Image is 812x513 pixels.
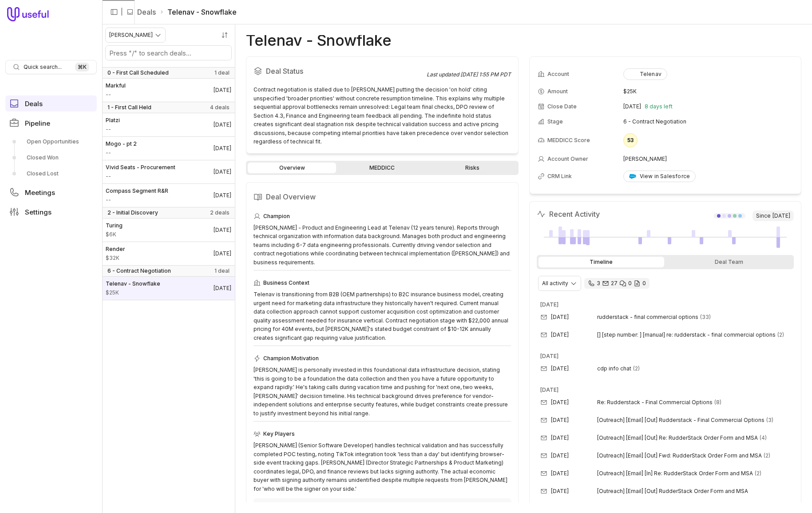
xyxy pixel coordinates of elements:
[106,164,175,171] span: Vivid Seats - Procurement
[102,137,235,160] a: Mogo - pt 2--[DATE]
[540,353,558,359] time: [DATE]
[106,82,126,89] span: Markful
[254,429,511,439] div: Key Players
[547,88,568,95] span: Amount
[766,417,773,424] span: 3 emails in thread
[547,71,569,78] span: Account
[254,366,511,418] div: [PERSON_NAME] is personally invested in this foundational data infrastructure decision, stating '...
[540,301,558,308] time: [DATE]
[777,331,784,338] span: 2 emails in thread
[764,452,770,459] span: 2 emails in thread
[551,365,569,372] time: [DATE]
[597,399,713,406] span: Re: Rudderstack - Final Commercial Options
[623,171,696,182] a: View in Salesforce
[623,84,793,99] td: $25K
[551,434,569,441] time: [DATE]
[106,187,168,195] span: Compass Segment R&R
[106,126,120,133] span: Amount
[24,64,62,71] span: Quick search...
[214,227,231,234] time: Deal Close Date
[106,289,160,296] span: Amount
[107,104,151,111] span: 1 - First Call Held
[714,399,721,406] span: 8 emails in thread
[25,189,55,196] span: Meetings
[210,104,230,111] span: 4 deals
[25,100,43,107] span: Deals
[547,118,563,125] span: Stage
[547,173,572,180] span: CRM Link
[102,277,235,300] a: Telenav - Snowflake$25K[DATE]
[214,192,231,199] time: Deal Close Date
[597,452,762,459] span: [Outreach] [Email] [Out] Fwd: RudderStack Order Form and MSA
[597,488,748,495] span: [Outreach] [Email] [Out] RudderStack Order Form and MSA
[597,470,753,477] span: [Outreach] [Email] [In] Re: RudderStack Order Form and MSA
[107,69,169,76] span: 0 - First Call Scheduled
[210,209,230,216] span: 2 deals
[753,211,794,221] span: Since
[428,163,516,173] a: Risks
[254,353,511,364] div: Champion Motivation
[218,28,231,42] button: Sort by
[102,79,235,102] a: Markful--[DATE]
[102,113,235,136] a: Platzi--[DATE]
[551,314,569,321] time: [DATE]
[102,160,235,183] a: Vivid Seats - Procurement--[DATE]
[700,314,711,321] span: 33 emails in thread
[460,71,511,78] time: [DATE] 1:55 PM PDT
[551,331,569,338] time: [DATE]
[551,417,569,424] time: [DATE]
[5,135,97,149] a: Open Opportunities
[214,145,231,152] time: Deal Close Date
[5,184,97,200] a: Meetings
[666,257,792,267] div: Deal Team
[539,257,665,267] div: Timeline
[106,255,125,262] span: Amount
[137,7,156,17] a: Deals
[75,63,89,72] kbd: ⌘ K
[214,121,231,128] time: Deal Close Date
[551,470,569,477] time: [DATE]
[5,167,97,181] a: Closed Lost
[633,365,640,372] span: 2 emails in thread
[547,103,577,110] span: Close Date
[102,242,235,265] a: Render$32K[DATE]
[106,140,137,147] span: Mogo - pt 2
[25,209,51,215] span: Settings
[214,267,230,274] span: 1 deal
[106,246,125,253] span: Render
[106,91,126,98] span: Amount
[540,386,558,393] time: [DATE]
[5,95,97,111] a: Deals
[107,5,121,19] button: Collapse sidebar
[214,285,231,292] time: Deal Close Date
[5,204,97,220] a: Settings
[547,155,588,163] span: Account Owner
[5,151,97,165] a: Closed Won
[645,103,673,110] span: 8 days left
[214,250,231,257] time: Deal Close Date
[623,68,667,80] button: Telenav
[547,137,590,144] span: MEDDICC Score
[5,115,97,131] a: Pipeline
[254,64,427,78] h2: Deal Status
[254,190,511,204] h2: Deal Overview
[214,168,231,175] time: Deal Close Date
[102,24,235,513] nav: Deals
[254,211,511,222] div: Champion
[254,278,511,288] div: Business Context
[254,441,511,493] div: [PERSON_NAME] (Senior Software Developer) handles technical validation and has successfully compl...
[106,222,123,229] span: Turing
[623,152,793,166] td: [PERSON_NAME]
[254,223,511,267] div: [PERSON_NAME] - Product and Engineering Lead at Telenav (12 years tenure). Reports through techni...
[623,133,638,147] div: 53
[102,219,235,242] a: Turing$6K[DATE]
[246,35,392,46] h1: Telenav - Snowflake
[584,278,650,289] div: 3 calls and 27 email threads
[597,365,631,372] span: cdp info chat
[254,85,511,146] div: Contract negotiation is stalled due to [PERSON_NAME] putting the decision 'on hold' citing unspec...
[106,46,231,60] input: Search deals by name
[106,231,123,238] span: Amount
[551,452,569,459] time: [DATE]
[772,212,790,219] time: [DATE]
[338,163,426,173] a: MEDDICC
